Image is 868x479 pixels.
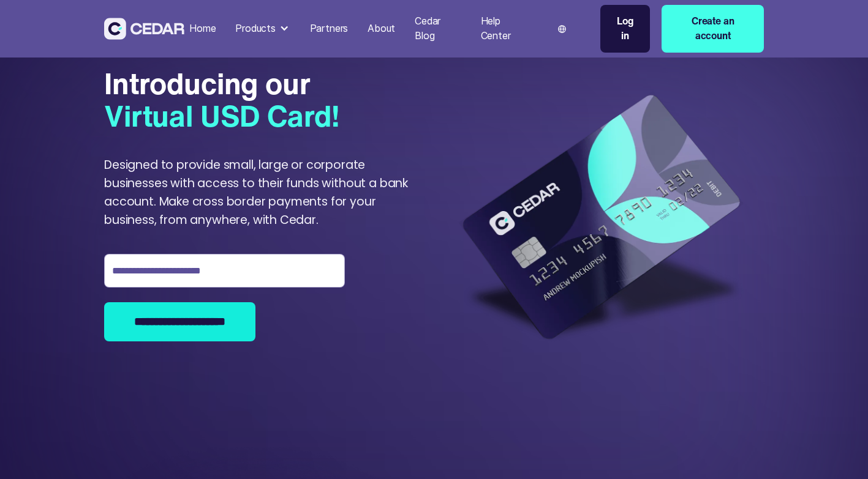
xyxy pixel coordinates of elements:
[184,15,221,42] a: Home
[476,8,536,50] a: Help Center
[481,14,531,43] div: Help Center
[600,5,650,53] a: Log in
[662,5,763,53] a: Create an account
[558,25,566,33] img: world icon
[104,254,345,342] form: Join the waiting list
[363,15,400,42] a: About
[104,67,339,132] div: Introducing our
[415,14,461,43] div: Cedar Blog
[235,21,276,36] div: Products
[230,17,295,41] div: Products
[104,94,339,137] span: Virtual USD Card!
[368,21,395,36] div: About
[410,8,466,50] a: Cedar Blog
[310,21,349,36] div: Partners
[305,15,353,42] a: Partners
[104,156,429,229] div: Designed to provide small, large or corporate businesses with access to their funds without a ban...
[189,21,216,36] div: Home
[613,14,638,43] div: Log in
